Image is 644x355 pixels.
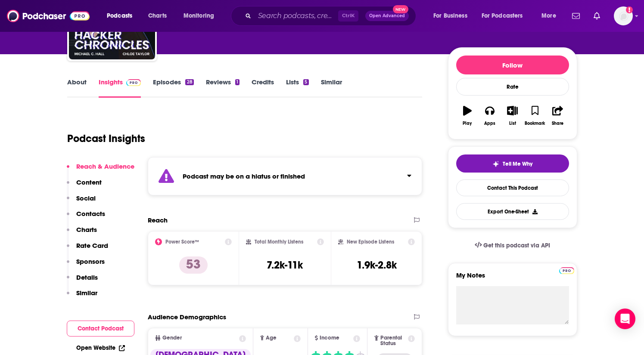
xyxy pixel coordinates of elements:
a: Lists5 [286,78,308,98]
p: Similar [76,289,97,297]
span: Monitoring [184,10,214,22]
p: Rate Card [76,241,108,250]
span: Parental Status [380,335,407,346]
input: Search podcasts, credits, & more... [255,9,338,23]
button: Charts [67,225,97,241]
div: List [509,121,516,126]
button: open menu [101,9,143,23]
a: Credits [252,78,274,98]
button: Rate Card [67,241,108,257]
img: User Profile [614,6,633,25]
svg: Add a profile image [626,6,633,13]
h2: New Episode Listens [347,239,394,245]
strong: Podcast may be on a hiatus or finished [183,172,305,180]
div: 28 [185,79,193,85]
span: More [541,10,556,22]
div: Apps [484,121,495,126]
div: Rate [456,78,569,96]
p: Contacts [76,210,105,218]
button: open menu [177,9,225,23]
button: Contact Podcast [67,321,134,336]
button: Contacts [67,210,105,225]
img: Podchaser Pro [559,267,574,274]
button: Reach & Audience [67,162,134,178]
p: Sponsors [76,257,105,265]
p: Reach & Audience [76,162,134,170]
button: Content [67,178,102,194]
button: List [501,100,523,131]
button: Open AdvancedNew [365,11,409,21]
span: Podcasts [107,10,132,22]
p: Charts [76,225,97,234]
button: open menu [427,9,478,23]
p: 53 [179,256,208,274]
span: Tell Me Why [503,161,532,167]
span: Get this podcast via API [483,242,550,249]
a: Similar [321,78,342,98]
img: Podchaser Pro [126,79,141,86]
h2: Power Score™ [165,239,199,245]
button: Play [456,100,479,131]
span: Open Advanced [369,14,405,18]
a: Pro website [559,266,574,274]
button: open menu [535,9,567,23]
a: Show notifications dropdown [569,9,583,23]
a: Contact This Podcast [456,179,569,196]
button: Details [67,273,98,289]
a: Open Website [76,344,125,352]
span: For Business [433,10,467,22]
h2: Total Monthly Listens [255,239,303,245]
span: Income [320,335,339,341]
a: Get this podcast via API [468,235,557,256]
div: Share [552,121,563,126]
img: tell me why sparkle [492,161,499,167]
span: Ctrl K [338,10,358,22]
button: Sponsors [67,257,105,273]
span: For Podcasters [482,10,523,22]
h2: Reach [148,216,168,224]
p: Details [76,273,98,281]
button: Follow [456,56,569,74]
button: open menu [476,9,535,23]
img: Podchaser - Follow, Share and Rate Podcasts [7,8,90,24]
h1: Podcast Insights [67,132,145,145]
a: InsightsPodchaser Pro [99,78,141,98]
span: New [393,5,408,13]
button: Share [546,100,569,131]
p: Social [76,194,96,202]
div: 5 [303,79,308,85]
h2: Audience Demographics [148,313,226,321]
span: Age [266,335,277,341]
button: Apps [479,100,501,131]
button: Export One-Sheet [456,203,569,220]
div: Search podcasts, credits, & more... [239,6,424,26]
button: Bookmark [524,100,546,131]
a: Reviews1 [206,78,240,98]
h3: 1.9k-2.8k [357,259,397,272]
p: Content [76,178,102,186]
button: Social [67,194,96,210]
div: Bookmark [525,121,545,126]
button: Show profile menu [614,6,633,25]
label: My Notes [456,271,569,286]
a: About [67,78,87,98]
section: Click to expand status details [148,157,423,195]
span: Charts [148,10,167,22]
div: Play [463,121,472,126]
div: Open Intercom Messenger [615,309,635,329]
a: Show notifications dropdown [590,9,604,23]
button: Similar [67,289,97,305]
div: 1 [235,79,240,85]
span: Gender [162,335,182,341]
a: Charts [143,9,172,23]
a: Episodes28 [153,78,193,98]
h3: 7.2k-11k [267,259,303,272]
button: tell me why sparkleTell Me Why [456,154,569,173]
span: Logged in as BerkMarc [614,6,633,25]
